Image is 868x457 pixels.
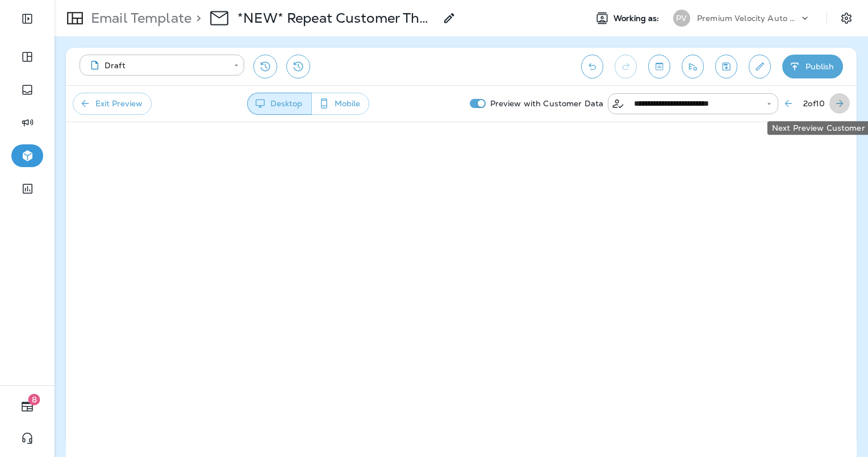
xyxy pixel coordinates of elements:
[86,10,191,27] p: Email Template
[253,55,277,78] button: Restore from previous version
[782,55,843,78] button: Publish
[673,10,690,27] div: PV
[697,14,799,23] p: Premium Velocity Auto dba Jiffy Lube
[237,10,436,27] div: *NEW* Repeat Customer Thank You Email For Text Opt In Updated 8.17.23
[581,55,603,78] button: Undo
[836,8,857,28] button: Settings
[764,99,774,109] button: Open
[28,394,40,405] span: 8
[614,14,662,23] span: Working as:
[87,60,226,71] div: Draft
[237,10,436,27] p: *NEW* Repeat Customer Thank You Email For Text Opt In Updated [DATE]
[778,93,799,114] button: Previous Preview Customer
[11,395,43,418] button: 8
[311,93,369,115] button: Mobile
[682,55,704,78] button: Send test email
[486,94,608,113] p: Preview with Customer Data
[648,55,670,78] button: Toggle preview
[715,55,737,78] button: Save
[286,55,310,78] button: View Changelog
[247,93,312,115] button: Desktop
[191,10,201,27] p: >
[749,55,771,78] button: Edit details
[73,93,152,115] button: Exit Preview
[803,98,825,109] span: 2 of 10
[11,7,43,30] button: Expand Sidebar
[829,93,850,114] button: Next Preview Customer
